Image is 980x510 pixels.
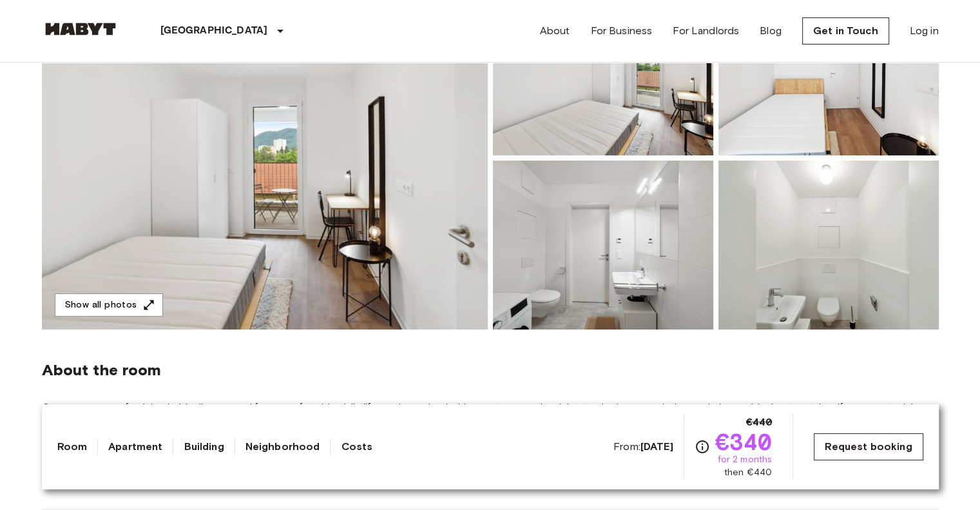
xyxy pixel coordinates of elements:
[673,23,739,39] a: For Landlords
[724,466,772,479] span: then €440
[746,415,773,430] span: €440
[613,440,673,454] span: From:
[245,439,320,455] a: Neighborhood
[108,439,162,455] a: Apartment
[910,23,939,39] a: Log in
[42,400,939,429] span: Our rooms come furnished with all you need for a comfortable daily life, such as a bed with a mat...
[184,439,224,455] a: Building
[540,23,570,39] a: About
[814,433,923,460] a: Request booking
[493,161,713,329] img: Picture of unit AT-21-001-097-01
[590,23,652,39] a: For Business
[717,453,772,466] span: for 2 months
[160,23,268,39] p: [GEOGRAPHIC_DATA]
[802,17,889,44] a: Get in Touch
[695,439,710,455] svg: Check cost overview for full price breakdown. Please note that discounts apply to new joiners onl...
[57,439,88,455] a: Room
[718,161,939,329] img: Picture of unit AT-21-001-097-01
[715,430,773,453] span: €340
[42,360,939,380] span: About the room
[760,23,782,39] a: Blog
[42,23,119,35] img: Habyt
[640,440,673,453] b: [DATE]
[55,293,163,317] button: Show all photos
[341,439,372,455] a: Costs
